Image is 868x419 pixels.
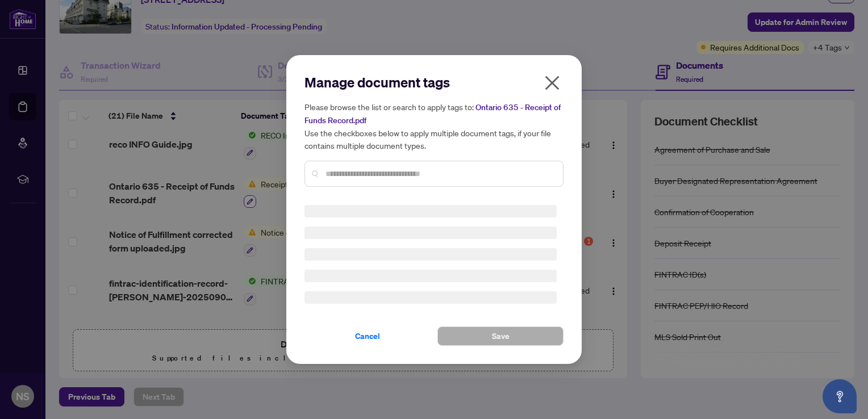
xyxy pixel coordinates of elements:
[304,73,564,91] h2: Manage document tags
[355,327,380,345] span: Cancel
[304,326,431,346] button: Cancel
[823,379,857,413] button: Open asap
[543,74,561,92] span: close
[437,326,564,346] button: Save
[304,100,564,152] h5: Please browse the list or search to apply tags to: Use the checkboxes below to apply multiple doc...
